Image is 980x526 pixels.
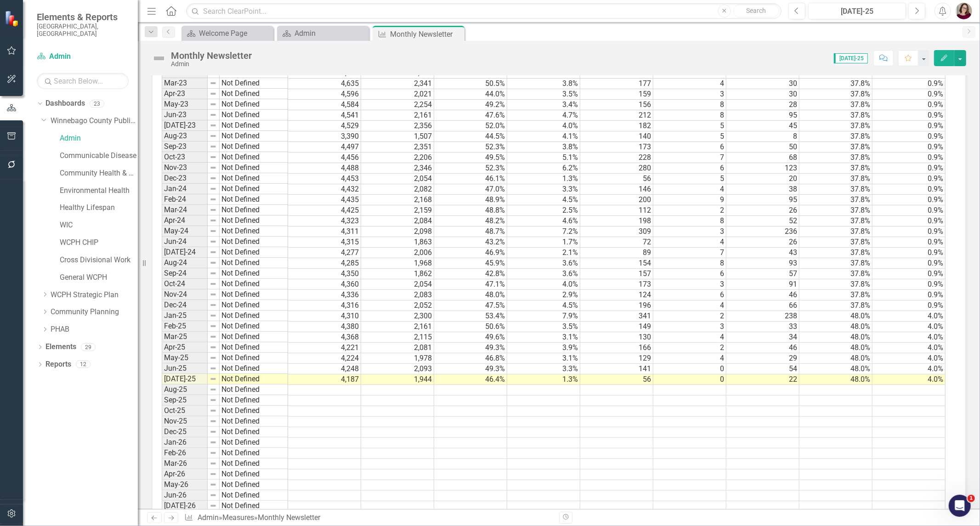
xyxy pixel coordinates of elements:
[162,141,208,152] td: Sep-23
[210,79,217,87] img: 8DAGhfEEPCf229AAAAAElFTkSuQmCC
[507,258,580,269] td: 3.6%
[288,311,361,322] td: 4,310
[210,175,217,182] img: 8DAGhfEEPCf229AAAAAElFTkSuQmCC
[799,248,872,258] td: 37.8%
[811,6,903,17] div: [DATE]-25
[220,78,288,89] td: Not Defined
[580,248,653,258] td: 89
[726,226,799,237] td: 236
[361,142,434,153] td: 2,351
[288,174,361,184] td: 4,453
[872,237,946,248] td: 0.9%
[37,73,129,89] input: Search Below...
[171,61,252,68] div: Admin
[507,184,580,195] td: 3.3%
[872,142,946,153] td: 0.9%
[162,78,208,89] td: Mar-23
[726,110,799,121] td: 95
[210,206,217,214] img: 8DAGhfEEPCf229AAAAAElFTkSuQmCC
[361,163,434,174] td: 2,346
[726,269,799,279] td: 57
[872,300,946,311] td: 0.9%
[5,10,21,26] img: ClearPoint Strategy
[162,205,208,215] td: Mar-24
[220,110,288,120] td: Not Defined
[361,248,434,258] td: 2,006
[653,89,726,100] td: 3
[872,279,946,290] td: 0.9%
[872,205,946,216] td: 0.9%
[726,216,799,226] td: 52
[220,258,288,268] td: Not Defined
[361,205,434,216] td: 2,159
[199,28,271,39] div: Welcome Page
[220,237,288,247] td: Not Defined
[171,51,252,61] div: Monthly Newsletter
[872,195,946,205] td: 0.9%
[220,311,288,321] td: Not Defined
[288,100,361,110] td: 4,584
[507,110,580,121] td: 4.7%
[580,216,653,226] td: 198
[210,111,217,119] img: 8DAGhfEEPCf229AAAAAElFTkSuQmCC
[288,216,361,226] td: 4,323
[220,89,288,99] td: Not Defined
[580,79,653,89] td: 177
[726,100,799,110] td: 28
[580,174,653,184] td: 56
[210,227,217,235] img: 8DAGhfEEPCf229AAAAAElFTkSuQmCC
[580,195,653,205] td: 200
[580,237,653,248] td: 72
[726,184,799,195] td: 38
[60,238,138,248] a: WCPH CHIP
[507,226,580,237] td: 7.2%
[220,173,288,184] td: Not Defined
[51,116,138,126] a: Winnebago County Public Health
[361,311,434,322] td: 2,300
[799,153,872,163] td: 37.8%
[507,153,580,163] td: 5.1%
[580,184,653,195] td: 146
[434,100,507,110] td: 49.2%
[434,300,507,311] td: 47.5%
[653,131,726,142] td: 5
[162,258,208,268] td: Aug-24
[653,79,726,89] td: 4
[507,216,580,226] td: 4.6%
[220,226,288,237] td: Not Defined
[162,110,208,120] td: Jun-23
[653,195,726,205] td: 9
[507,142,580,153] td: 3.8%
[434,205,507,216] td: 48.8%
[726,290,799,300] td: 46
[210,153,217,161] img: 8DAGhfEEPCf229AAAAAElFTkSuQmCC
[162,163,208,173] td: Nov-23
[361,279,434,290] td: 2,054
[507,311,580,322] td: 7.9%
[434,269,507,279] td: 42.8%
[799,258,872,269] td: 37.8%
[162,237,208,247] td: Jun-24
[507,269,580,279] td: 3.6%
[361,110,434,121] td: 2,161
[361,269,434,279] td: 1,862
[653,163,726,174] td: 6
[726,174,799,184] td: 20
[434,216,507,226] td: 48.2%
[799,290,872,300] td: 37.8%
[799,184,872,195] td: 37.8%
[220,279,288,289] td: Not Defined
[653,205,726,216] td: 2
[653,269,726,279] td: 6
[162,300,208,311] td: Dec-24
[220,99,288,110] td: Not Defined
[279,28,367,39] a: Admin
[162,99,208,110] td: May-23
[746,7,766,14] span: Search
[507,89,580,100] td: 3.5%
[507,131,580,142] td: 4.1%
[872,100,946,110] td: 0.9%
[956,3,972,19] img: Sarahjean Schluechtermann
[653,300,726,311] td: 4
[580,279,653,290] td: 173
